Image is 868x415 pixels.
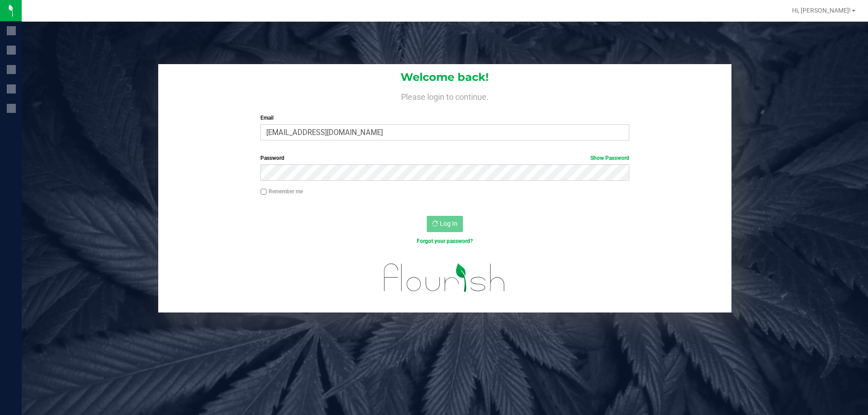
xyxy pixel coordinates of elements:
[158,71,731,83] h1: Welcome back!
[792,7,851,14] span: Hi, [PERSON_NAME]!
[260,187,303,196] label: Remember me
[373,255,516,301] img: flourish_logo.svg
[260,189,267,195] input: Remember me
[427,216,463,232] button: Log In
[590,155,629,161] a: Show Password
[260,155,284,161] span: Password
[440,220,458,227] span: Log In
[158,90,731,101] h4: Please login to continue.
[417,238,473,244] a: Forgot your password?
[260,114,629,122] label: Email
